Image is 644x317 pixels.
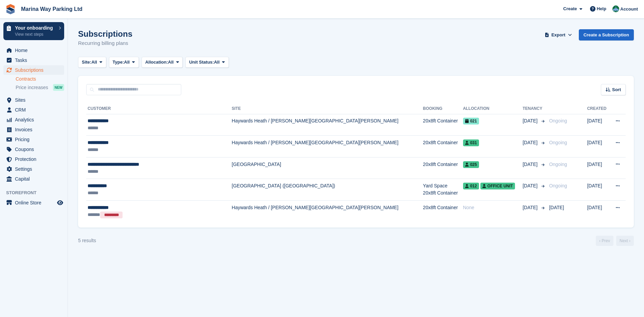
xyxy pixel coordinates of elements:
[142,57,183,68] button: Allocation: All
[15,95,56,105] span: Sites
[423,103,463,114] th: Booking
[185,57,228,68] button: Unit Status: All
[522,103,546,114] th: Tenancy
[549,118,567,123] span: Ongoing
[232,103,423,114] th: Site
[587,136,609,157] td: [DATE]
[232,136,423,157] td: Haywards Heath / [PERSON_NAME][GEOGRAPHIC_DATA][PERSON_NAME]
[5,4,16,14] img: stora-icon-8386f47178a22dfd0bd8f6a31ec36ba5ce8667c1dd55bd0f319d3a0aa187defe.svg
[596,236,613,246] a: Previous
[15,174,56,184] span: Capital
[6,189,68,196] span: Storefront
[3,145,64,154] a: menu
[91,59,97,66] span: All
[549,205,564,210] span: [DATE]
[78,237,96,244] div: 5 results
[522,161,539,168] span: [DATE]
[15,105,56,115] span: CRM
[616,236,634,246] a: Next
[15,125,56,134] span: Invoices
[15,164,56,174] span: Settings
[18,3,85,15] a: Marina Way Parking Ltd
[3,174,64,184] a: menu
[3,125,64,134] a: menu
[53,84,64,91] div: NEW
[563,5,577,12] span: Create
[3,46,64,55] a: menu
[544,29,573,40] button: Export
[463,139,479,146] span: 031
[587,201,609,222] td: [DATE]
[15,31,55,37] p: View next steps
[587,114,609,136] td: [DATE]
[463,204,523,211] div: None
[587,179,609,201] td: [DATE]
[124,59,130,66] span: All
[113,59,124,66] span: Type:
[15,135,56,144] span: Pricing
[3,65,64,75] a: menu
[3,22,64,40] a: Your onboarding View next steps
[82,59,91,66] span: Site:
[86,103,232,114] th: Customer
[549,162,567,167] span: Ongoing
[145,59,168,66] span: Allocation:
[15,55,56,65] span: Tasks
[549,183,567,188] span: Ongoing
[549,140,567,145] span: Ongoing
[423,179,463,201] td: Yard Space 20x8ft Container
[232,179,423,201] td: [GEOGRAPHIC_DATA] ([GEOGRAPHIC_DATA])
[15,115,56,124] span: Analytics
[3,115,64,124] a: menu
[78,57,106,68] button: Site: All
[522,204,539,211] span: [DATE]
[423,114,463,136] td: 20x8ft Container
[3,198,64,207] a: menu
[620,6,638,13] span: Account
[480,183,515,189] span: OFFICE UNIT
[594,236,635,246] nav: Page
[15,26,55,30] p: Your onboarding
[423,157,463,179] td: 20x8ft Container
[232,157,423,179] td: [GEOGRAPHIC_DATA]
[551,32,565,38] span: Export
[463,103,523,114] th: Allocation
[522,117,539,124] span: [DATE]
[15,198,56,207] span: Online Store
[597,5,606,12] span: Help
[232,114,423,136] td: Haywards Heath / [PERSON_NAME][GEOGRAPHIC_DATA][PERSON_NAME]
[16,76,64,82] a: Contracts
[3,95,64,105] a: menu
[612,86,621,93] span: Sort
[15,154,56,164] span: Protection
[15,65,56,75] span: Subscriptions
[3,154,64,164] a: menu
[3,135,64,144] a: menu
[587,157,609,179] td: [DATE]
[232,201,423,222] td: Haywards Heath / [PERSON_NAME][GEOGRAPHIC_DATA][PERSON_NAME]
[168,59,174,66] span: All
[522,182,539,189] span: [DATE]
[522,139,539,146] span: [DATE]
[56,199,64,207] a: Preview store
[423,201,463,222] td: 20x8ft Container
[109,57,139,68] button: Type: All
[463,161,479,168] span: 025
[78,39,132,47] p: Recurring billing plans
[15,46,56,55] span: Home
[423,136,463,157] td: 20x8ft Container
[15,145,56,154] span: Coupons
[16,84,48,91] span: Price increases
[214,59,220,66] span: All
[463,118,479,124] span: 021
[612,5,619,12] img: Paul Lewis
[579,29,634,40] a: Create a Subscription
[189,59,214,66] span: Unit Status:
[587,103,609,114] th: Created
[16,84,64,91] a: Price increases NEW
[3,164,64,174] a: menu
[463,183,479,189] span: 012
[3,105,64,115] a: menu
[3,55,64,65] a: menu
[78,29,132,38] h1: Subscriptions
